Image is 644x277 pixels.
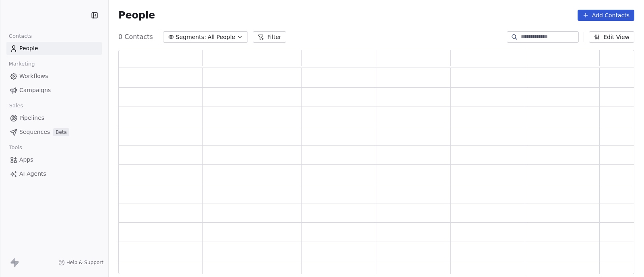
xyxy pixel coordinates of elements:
span: Help & Support [66,259,103,266]
span: Pipelines [19,114,44,122]
span: Apps [19,156,33,164]
span: People [118,9,155,21]
a: Apps [6,153,102,166]
span: Tools [6,142,25,154]
span: Sales [6,100,27,112]
span: People [19,44,38,53]
span: Sequences [19,128,50,136]
span: Beta [53,128,69,136]
span: 0 Contacts [118,32,153,42]
a: Workflows [6,70,102,83]
a: AI Agents [6,167,102,181]
a: Pipelines [6,111,102,125]
span: All People [208,33,235,41]
button: Edit View [589,31,634,43]
span: Campaigns [19,86,51,94]
span: Segments: [176,33,206,41]
a: Campaigns [6,84,102,97]
span: Workflows [19,72,48,80]
a: SequencesBeta [6,125,102,139]
span: Contacts [5,30,35,42]
button: Add Contacts [578,10,634,21]
a: Help & Support [58,259,103,266]
button: Filter [253,31,286,43]
span: AI Agents [19,170,46,178]
a: People [6,42,102,55]
span: Marketing [5,58,38,70]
